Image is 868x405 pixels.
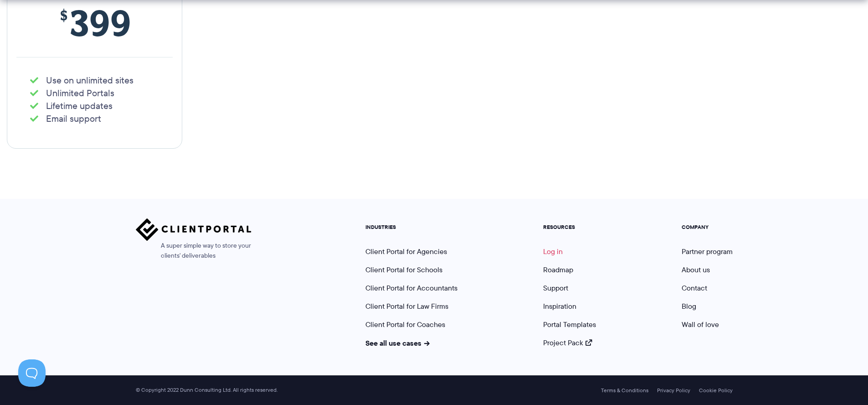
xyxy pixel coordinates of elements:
iframe: Toggle Customer Support [18,359,46,387]
a: Portal Templates [543,319,596,330]
a: Blog [682,301,696,312]
h5: RESOURCES [543,224,596,230]
a: Inspiration [543,301,576,312]
h5: INDUSTRIES [365,224,457,230]
a: Roadmap [543,265,573,275]
a: Support [543,283,568,293]
a: Client Portal for Coaches [365,319,445,330]
a: Log in [543,246,563,257]
li: Unlimited Portals [30,87,159,99]
a: Partner program [682,246,733,257]
a: Terms & Conditions [601,387,648,394]
a: About us [682,265,710,275]
a: Client Portal for Accountants [365,283,457,293]
a: See all use cases [365,337,430,348]
span: © Copyright 2022 Dunn Consulting Ltd. All rights reserved. [131,387,282,394]
li: Email support [30,112,159,125]
span: 399 [32,2,157,43]
h5: COMPANY [682,224,733,230]
a: Cookie Policy [699,387,733,394]
a: Privacy Policy [657,387,690,394]
li: Use on unlimited sites [30,74,159,87]
a: Client Portal for Schools [365,265,442,275]
a: Client Portal for Law Firms [365,301,448,312]
a: Wall of love [682,319,719,330]
a: Client Portal for Agencies [365,246,447,257]
span: A super simple way to store your clients' deliverables [136,241,252,261]
a: Project Pack [543,337,592,348]
a: Contact [682,283,707,293]
li: Lifetime updates [30,99,159,112]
